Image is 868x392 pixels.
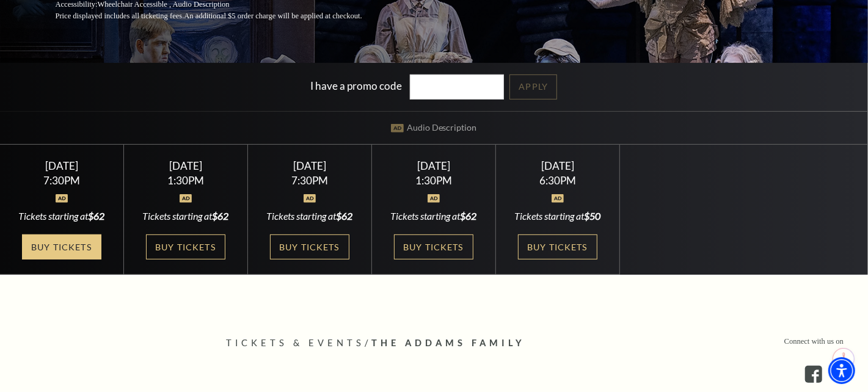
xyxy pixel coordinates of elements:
[227,336,642,351] p: /
[784,336,844,347] p: Connect with us on
[387,159,481,172] div: [DATE]
[22,234,101,260] a: Buy Tickets
[139,175,233,186] div: 1:30PM
[263,159,357,172] div: [DATE]
[146,234,225,260] a: Buy Tickets
[270,234,349,260] a: Buy Tickets
[311,79,403,92] label: I have a promo code
[511,175,605,186] div: 6:30PM
[15,175,109,186] div: 7:30PM
[263,209,357,223] div: Tickets starting at
[213,210,229,222] span: $62
[805,366,822,383] a: facebook - open in a new tab
[337,210,353,222] span: $62
[394,234,473,260] a: Buy Tickets
[56,10,392,22] p: Price displayed includes all ticketing fees.
[387,175,481,186] div: 1:30PM
[227,338,365,348] span: Tickets & Events
[184,12,362,20] span: An additional $5 order charge will be applied at checkout.
[387,209,481,223] div: Tickets starting at
[139,209,233,223] div: Tickets starting at
[511,159,605,172] div: [DATE]
[461,210,477,222] span: $62
[139,159,233,172] div: [DATE]
[828,357,855,384] div: Accessibility Menu
[15,209,109,223] div: Tickets starting at
[15,159,109,172] div: [DATE]
[511,209,605,223] div: Tickets starting at
[263,175,357,186] div: 7:30PM
[585,210,601,222] span: $50
[518,234,597,260] a: Buy Tickets
[89,210,105,222] span: $62
[371,338,525,348] span: The Addams Family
